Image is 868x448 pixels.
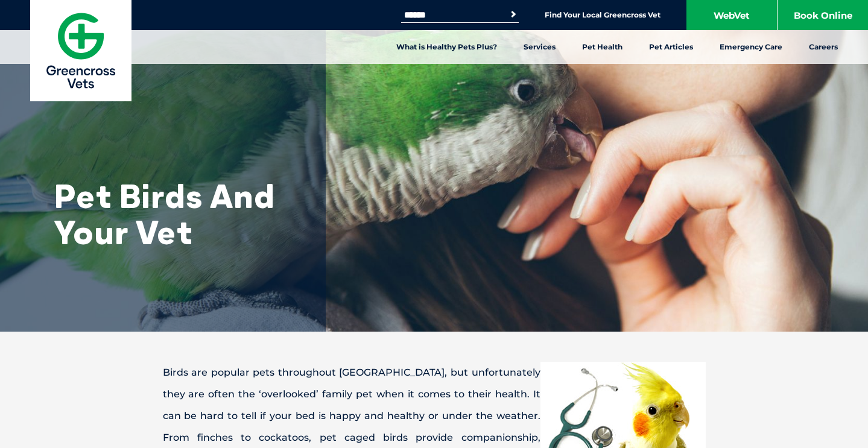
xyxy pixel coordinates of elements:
[54,178,296,250] h1: Pet Birds And Your Vet
[545,10,661,20] a: Find Your Local Greencross Vet
[510,30,569,64] a: Services
[507,8,519,21] button: Search
[706,30,796,64] a: Emergency Care
[383,30,510,64] a: What is Healthy Pets Plus?
[636,30,706,64] a: Pet Articles
[569,30,636,64] a: Pet Health
[796,30,851,64] a: Careers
